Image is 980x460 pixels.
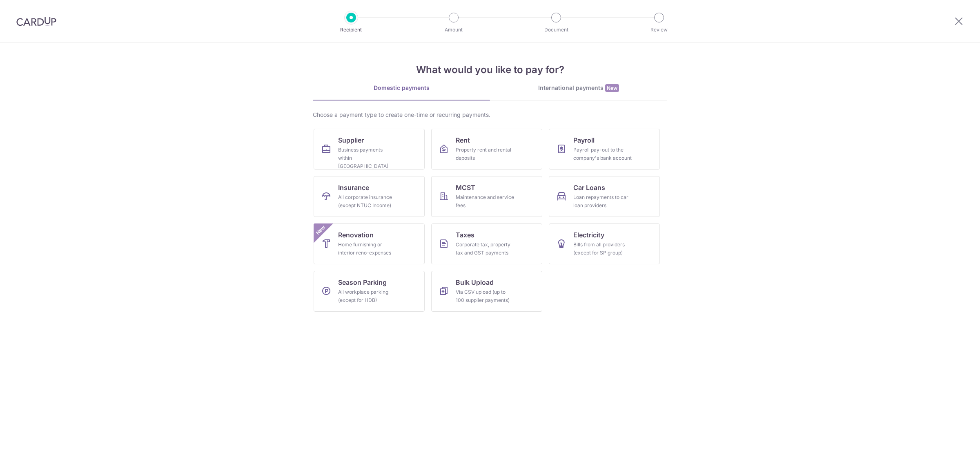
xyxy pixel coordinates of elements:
[549,223,660,264] a: ElectricityBills from all providers (except for SP group)
[431,223,542,264] a: TaxesCorporate tax, property tax and GST payments
[338,146,397,170] div: Business payments within [GEOGRAPHIC_DATA]
[573,146,632,162] div: Payroll pay-out to the company's bank account
[314,271,425,312] a: Season ParkingAll workplace parking (except for HDB)
[321,26,381,34] p: Recipient
[573,183,605,192] span: Car Loans
[313,84,490,92] div: Domestic payments
[314,176,425,217] a: InsuranceAll corporate insurance (except NTUC Income)
[456,193,514,210] div: Maintenance and service fees
[456,183,475,192] span: MCST
[431,129,542,170] a: RentProperty rent and rental deposits
[928,435,972,456] iframe: Opens a widget where you can find more information
[16,16,56,26] img: CardUp
[431,271,542,312] a: Bulk UploadVia CSV upload (up to 100 supplier payments)
[456,230,474,240] span: Taxes
[338,135,364,145] span: Supplier
[549,129,660,170] a: PayrollPayroll pay-out to the company's bank account
[573,241,632,257] div: Bills from all providers (except for SP group)
[338,277,387,287] span: Season Parking
[313,111,667,119] div: Choose a payment type to create one-time or recurring payments.
[456,288,514,304] div: Via CSV upload (up to 100 supplier payments)
[456,277,494,287] span: Bulk Upload
[314,223,425,264] a: RenovationHome furnishing or interior reno-expensesNew
[314,129,425,170] a: SupplierBusiness payments within [GEOGRAPHIC_DATA]
[314,223,327,237] span: New
[338,230,374,240] span: Renovation
[573,230,604,240] span: Electricity
[526,26,586,34] p: Document
[490,84,667,92] div: International payments
[605,84,619,92] span: New
[573,135,595,145] span: Payroll
[573,193,632,210] div: Loan repayments to car loan providers
[629,26,689,34] p: Review
[338,288,397,304] div: All workplace parking (except for HDB)
[338,183,369,192] span: Insurance
[549,176,660,217] a: Car LoansLoan repayments to car loan providers
[313,63,667,77] h4: What would you like to pay for?
[338,241,397,257] div: Home furnishing or interior reno-expenses
[431,176,542,217] a: MCSTMaintenance and service fees
[456,241,514,257] div: Corporate tax, property tax and GST payments
[456,146,514,162] div: Property rent and rental deposits
[423,26,484,34] p: Amount
[338,193,397,210] div: All corporate insurance (except NTUC Income)
[456,135,470,145] span: Rent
